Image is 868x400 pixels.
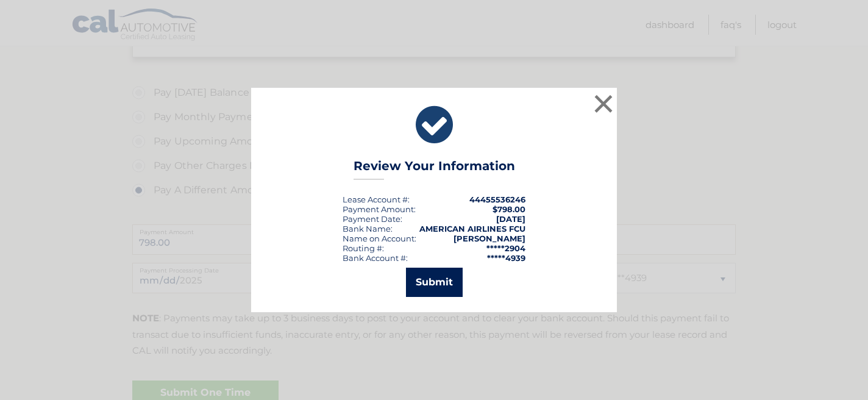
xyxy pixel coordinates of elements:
h3: Review Your Information [354,159,515,180]
div: : [343,214,402,224]
div: Bank Name: [343,224,393,234]
div: Bank Account #: [343,253,408,263]
div: Lease Account #: [343,195,410,204]
button: Submit [406,268,463,297]
span: [DATE] [496,214,525,224]
strong: AMERICAN AIRLINES FCU [419,224,525,234]
strong: [PERSON_NAME] [454,234,525,243]
div: Name on Account: [343,234,416,243]
button: × [591,91,616,116]
strong: 44455536246 [469,195,525,204]
div: Routing #: [343,243,384,253]
span: Payment Date [343,214,400,224]
div: Payment Amount: [343,204,416,214]
span: $798.00 [493,204,525,214]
